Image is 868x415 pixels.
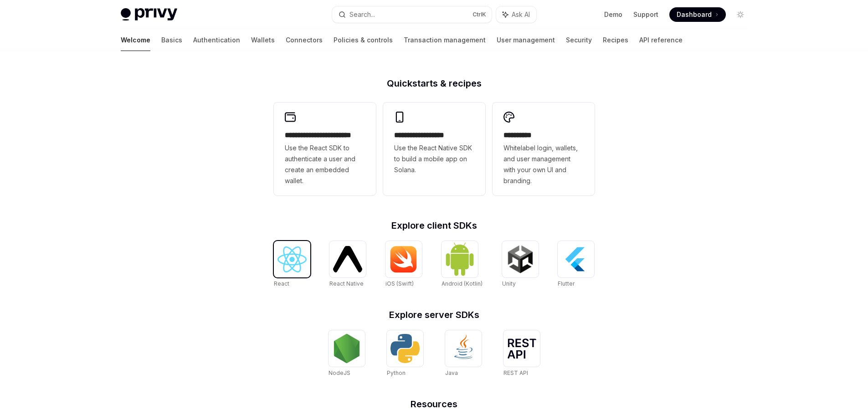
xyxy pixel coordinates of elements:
a: Authentication [193,29,240,51]
span: Flutter [558,280,575,287]
a: **** **** **** ***Use the React Native SDK to build a mobile app on Solana. [383,102,485,195]
img: React [277,246,307,272]
h2: Explore client SDKs [274,221,595,230]
a: React NativeReact Native [329,241,366,288]
img: light logo [121,8,177,21]
img: Android (Kotlin) [445,242,474,276]
a: iOS (Swift)iOS (Swift) [385,241,422,288]
img: Python [390,334,420,363]
a: Transaction management [404,29,486,51]
h2: Explore server SDKs [274,310,595,319]
a: REST APIREST API [503,330,540,378]
div: Search... [349,9,375,20]
a: Policies & controls [334,29,393,51]
span: NodeJS [329,369,350,376]
button: Ask AI [496,6,536,23]
a: Demo [604,10,622,19]
span: Dashboard [677,10,712,19]
span: Android (Kotlin) [442,280,483,287]
span: iOS (Swift) [385,280,414,287]
button: Search...CtrlK [332,6,492,23]
h2: Quickstarts & recipes [274,79,595,88]
span: Whitelabel login, wallets, and user management with your own UI and branding. [503,143,584,186]
button: Toggle dark mode [733,7,748,22]
span: Use the React SDK to authenticate a user and create an embedded wallet. [285,143,365,186]
img: Flutter [561,245,591,274]
a: Dashboard [669,7,726,22]
span: Unity [502,280,516,287]
a: NodeJSNodeJS [329,330,365,378]
a: Android (Kotlin)Android (Kotlin) [442,241,483,288]
span: Java [445,369,458,376]
span: Ask AI [512,10,530,19]
img: iOS (Swift) [389,246,418,273]
a: API reference [639,29,683,51]
a: JavaJava [445,330,482,378]
a: Wallets [251,29,275,51]
a: Recipes [603,29,628,51]
img: REST API [507,338,536,359]
a: FlutterFlutter [558,241,594,288]
img: React Native [333,246,362,272]
img: NodeJS [332,334,361,363]
a: Security [566,29,592,51]
span: Use the React Native SDK to build a mobile app on Solana. [394,143,474,175]
a: Welcome [121,29,150,51]
h2: Resources [274,400,595,409]
a: ReactReact [274,241,310,288]
img: Unity [506,245,535,274]
a: Support [633,10,658,19]
img: Java [449,334,478,363]
a: Connectors [286,29,323,51]
span: React Native [329,280,364,287]
a: User management [497,29,555,51]
span: Python [387,369,406,376]
a: PythonPython [387,330,423,378]
a: UnityUnity [502,241,539,288]
span: REST API [503,369,528,376]
span: Ctrl K [473,11,486,18]
span: React [274,280,289,287]
a: **** *****Whitelabel login, wallets, and user management with your own UI and branding. [493,102,595,195]
a: Basics [161,29,182,51]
